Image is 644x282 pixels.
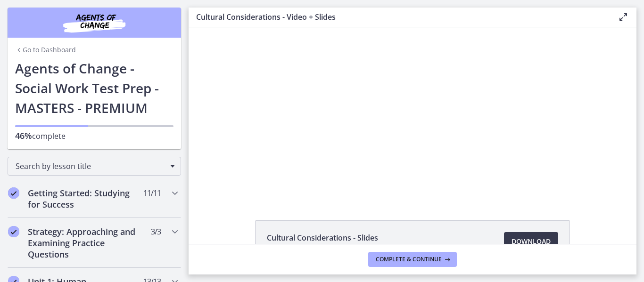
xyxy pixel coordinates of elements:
[8,157,181,176] div: Search by lesson title
[267,243,378,251] span: 2.46 MB
[15,58,173,118] h1: Agents of Change - Social Work Test Prep - MASTERS - PREMIUM
[28,187,143,210] h2: Getting Started: Studying for Success
[15,45,76,55] a: Go to Dashboard
[38,11,151,34] img: Agents of Change Social Work Test Prep
[143,187,161,199] span: 11 / 11
[8,187,19,199] i: Completed
[504,232,558,251] a: Download
[16,161,165,171] span: Search by lesson title
[15,130,32,141] span: 46%
[512,236,551,247] span: Download
[196,11,603,23] h3: Cultural Considerations - Video + Slides
[28,226,143,260] h2: Strategy: Approaching and Examining Practice Questions
[368,252,457,267] button: Complete & continue
[267,232,378,243] span: Cultural Considerations - Slides
[189,27,636,199] iframe: Video Lesson
[8,226,19,237] i: Completed
[376,256,442,263] span: Complete & continue
[151,226,161,237] span: 3 / 3
[15,130,173,142] p: complete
